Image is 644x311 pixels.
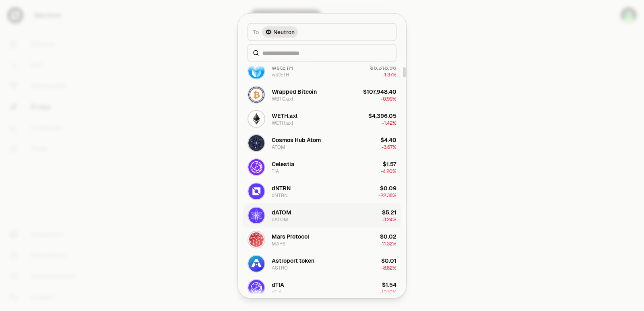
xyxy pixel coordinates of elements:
[272,136,321,144] div: Cosmos Hub Atom
[381,95,396,102] span: -0.99%
[243,276,401,300] button: dTIA LogodTIAdTIA$1.54-10.10%
[248,62,264,78] img: wstETH Logo
[272,256,314,264] div: Astroport token
[243,227,401,251] button: MARS LogoMars ProtocolMARS$0.02-11.32%
[382,280,396,288] div: $1.54
[272,63,293,71] div: wstETH
[272,288,282,295] div: dTIA
[243,131,401,155] button: ATOM LogoCosmos Hub AtomATOM$4.40-3.67%
[243,179,401,203] button: dNTRN LogodNTRNdNTRN$0.09-22.38%
[272,216,288,222] div: dATOM
[363,87,396,95] div: $107,948.40
[273,28,295,36] span: Neutron
[381,256,396,264] div: $0.01
[382,119,396,126] span: -1.42%
[272,232,309,240] div: Mars Protocol
[382,208,396,216] div: $5.21
[368,111,396,119] div: $4,396.05
[266,29,271,34] img: Neutron Logo
[381,264,396,271] span: -8.82%
[272,184,291,192] div: dNTRN
[243,82,401,107] button: WBTC.axl LogoWrapped BitcoinWBTC.axl$107,948.40-0.99%
[248,159,264,175] img: TIA Logo
[248,183,264,199] img: dNTRN Logo
[248,280,264,296] img: dTIA Logo
[248,111,264,127] img: WETH.axl Logo
[248,87,264,103] img: WBTC.axl Logo
[381,168,396,174] span: -4.20%
[253,28,259,36] span: To
[243,107,401,131] button: WETH.axl LogoWETH.axlWETH.axl$4,396.05-1.42%
[382,144,396,150] span: -3.67%
[243,251,401,276] button: ASTRO LogoAstroport tokenASTRO$0.01-8.82%
[272,119,293,126] div: WETH.axl
[380,232,396,240] div: $0.02
[272,208,291,216] div: dATOM
[383,160,396,168] div: $1.57
[272,144,285,150] div: ATOM
[248,255,264,272] img: ASTRO Logo
[272,87,317,95] div: Wrapped Bitcoin
[272,71,289,78] div: wstETH
[248,231,264,247] img: MARS Logo
[248,135,264,151] img: ATOM Logo
[243,203,401,227] button: dATOM LogodATOMdATOM$5.21-3.24%
[248,207,264,223] img: dATOM Logo
[243,155,401,179] button: TIA LogoCelestiaTIA$1.57-4.20%
[272,264,288,271] div: ASTRO
[272,111,297,119] div: WETH.axl
[248,23,396,41] button: ToNeutron LogoNeutron
[272,280,284,288] div: dTIA
[381,216,396,222] span: -3.24%
[272,95,293,102] div: WBTC.axl
[272,192,288,198] div: dNTRN
[370,63,396,71] div: $5,318.96
[378,192,396,198] span: -22.38%
[382,71,396,78] span: -1.37%
[272,240,286,247] div: MARS
[380,288,396,295] span: -10.10%
[272,160,294,168] div: Celestia
[243,58,401,82] button: wstETH LogowstETHwstETH$5,318.96-1.37%
[380,184,396,192] div: $0.09
[380,136,396,144] div: $4.40
[380,240,396,247] span: -11.32%
[272,168,279,174] div: TIA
